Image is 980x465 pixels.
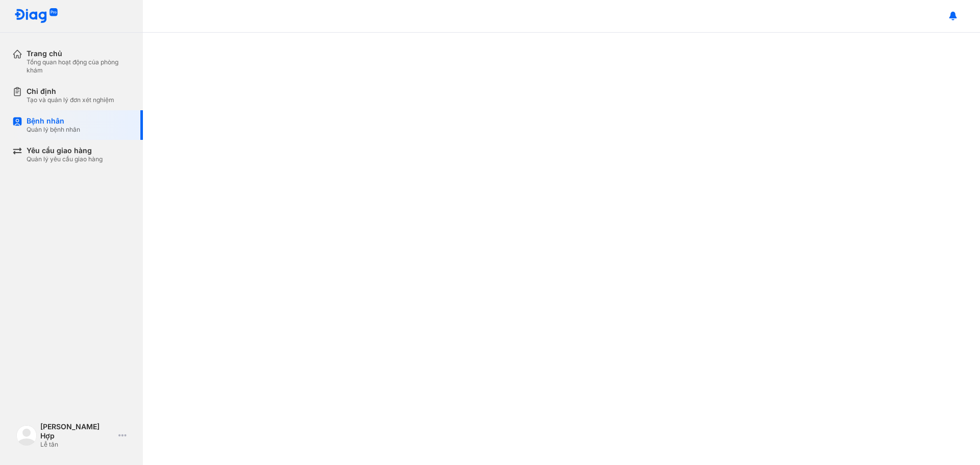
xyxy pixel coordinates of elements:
div: Trang chủ [27,49,131,58]
img: logo [16,425,37,446]
div: [PERSON_NAME] Hợp [40,422,114,440]
div: Bệnh nhân [27,116,80,126]
div: Yêu cầu giao hàng [27,146,103,155]
div: Chỉ định [27,87,114,96]
div: Lễ tân [40,440,114,449]
div: Tổng quan hoạt động của phòng khám [27,58,131,75]
div: Quản lý yêu cầu giao hàng [27,155,103,163]
img: logo [14,8,58,24]
div: Quản lý bệnh nhân [27,126,80,134]
div: Tạo và quản lý đơn xét nghiệm [27,96,114,104]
